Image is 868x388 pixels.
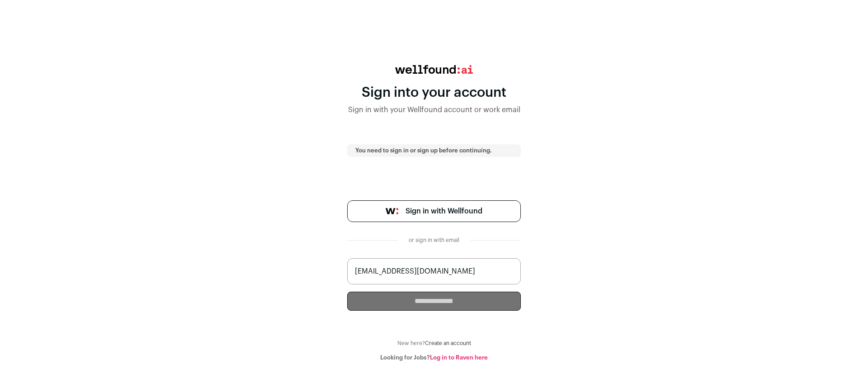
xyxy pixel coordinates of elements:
a: Sign in with Wellfound [347,200,521,222]
img: wellfound-symbol-flush-black-fb3c872781a75f747ccb3a119075da62bfe97bd399995f84a933054e44a575c4.png [386,208,398,214]
a: Log in to Raven here [430,355,488,360]
input: name@work-email.com [347,258,521,284]
div: or sign in with email [405,237,463,244]
div: Looking for Jobs? [347,354,521,361]
div: Sign in with your Wellfound account or work email [347,104,521,115]
div: New here? [347,340,521,347]
img: wellfound:ai [395,65,473,74]
div: Sign into your account [347,85,521,101]
p: You need to sign in or sign up before continuing. [355,147,513,154]
a: Create an account [425,341,471,346]
span: Sign in with Wellfound [406,206,482,217]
